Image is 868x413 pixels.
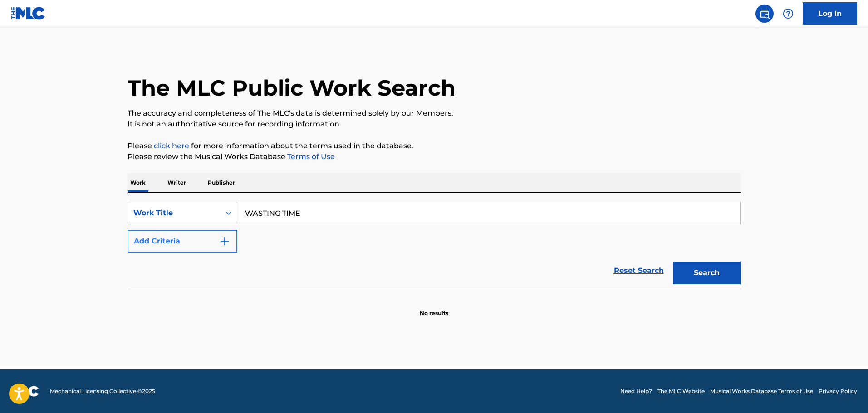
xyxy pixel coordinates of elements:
img: 9d2ae6d4665cec9f34b9.svg [219,236,230,247]
p: The accuracy and completeness of The MLC's data is determined solely by our Members. [128,108,741,119]
a: Reset Search [609,261,668,281]
a: Need Help? [620,387,652,395]
button: Add Criteria [128,230,237,253]
p: Please review the Musical Works Database [128,151,741,162]
p: No results [420,298,448,317]
img: search [759,8,770,19]
h1: The MLC Public Work Search [128,74,456,102]
form: Search Form [128,202,741,289]
a: Terms of Use [285,152,335,161]
a: Musical Works Database Terms of Use [710,387,813,395]
div: Work Title [133,208,215,219]
p: Please for more information about the terms used in the database. [128,141,741,151]
button: Search [673,262,741,284]
p: Publisher [205,173,238,192]
div: Help [779,5,797,23]
img: help [783,8,794,19]
img: MLC Logo [11,7,46,20]
a: Public Search [755,5,774,23]
a: The MLC Website [657,387,705,395]
p: Work [128,173,148,192]
a: Privacy Policy [819,387,857,395]
span: Mechanical Licensing Collective © 2025 [50,387,155,395]
p: Writer [165,173,189,192]
a: click here [154,141,189,150]
p: It is not an authoritative source for recording information. [128,119,741,130]
a: Log In [803,2,857,25]
img: logo [11,386,39,397]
